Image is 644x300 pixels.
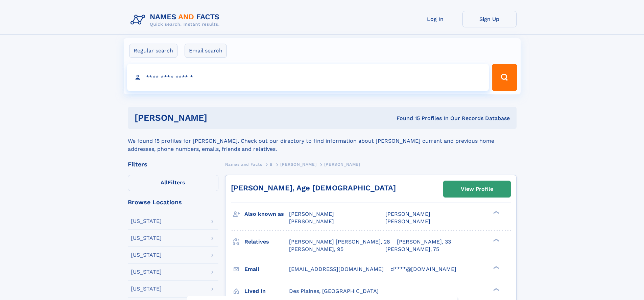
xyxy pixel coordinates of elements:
[492,238,500,242] div: ❯
[131,235,162,241] div: [US_STATE]
[444,181,510,197] a: View Profile
[131,269,162,275] div: [US_STATE]
[128,129,517,153] div: We found 15 profiles for [PERSON_NAME]. Check out our directory to find information about [PERSON...
[231,184,396,192] a: [PERSON_NAME], Age [DEMOGRAPHIC_DATA]
[492,287,500,292] div: ❯
[397,238,451,246] a: [PERSON_NAME], 33
[280,160,316,168] a: [PERSON_NAME]
[131,218,162,224] div: [US_STATE]
[129,44,177,58] label: Regular search
[127,64,489,91] input: search input
[270,160,273,168] a: B
[289,246,343,253] a: [PERSON_NAME], 95
[225,160,262,168] a: Names and Facts
[161,179,168,186] span: All
[244,263,289,275] h3: Email
[461,181,493,197] div: View Profile
[244,208,289,220] h3: Also known as
[289,288,379,294] span: Des Plaines, [GEOGRAPHIC_DATA]
[128,199,218,205] div: Browse Locations
[289,238,390,246] a: [PERSON_NAME] [PERSON_NAME], 28
[385,211,430,217] span: [PERSON_NAME]
[128,161,218,167] div: Filters
[492,64,517,91] button: Search Button
[289,266,384,272] span: [EMAIL_ADDRESS][DOMAIN_NAME]
[244,285,289,297] h3: Lived in
[244,236,289,248] h3: Relatives
[289,218,334,225] span: [PERSON_NAME]
[385,218,430,225] span: [PERSON_NAME]
[324,162,360,167] span: [PERSON_NAME]
[135,114,302,122] h1: [PERSON_NAME]
[131,286,162,292] div: [US_STATE]
[280,162,316,167] span: [PERSON_NAME]
[492,265,500,270] div: ❯
[270,162,273,167] span: B
[492,210,500,215] div: ❯
[185,44,227,58] label: Email search
[302,115,510,122] div: Found 15 Profiles In Our Records Database
[128,175,218,191] label: Filters
[128,11,225,29] img: Logo Names and Facts
[385,246,439,253] a: [PERSON_NAME], 75
[408,11,462,27] a: Log In
[289,211,334,217] span: [PERSON_NAME]
[462,11,517,27] a: Sign Up
[131,252,162,258] div: [US_STATE]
